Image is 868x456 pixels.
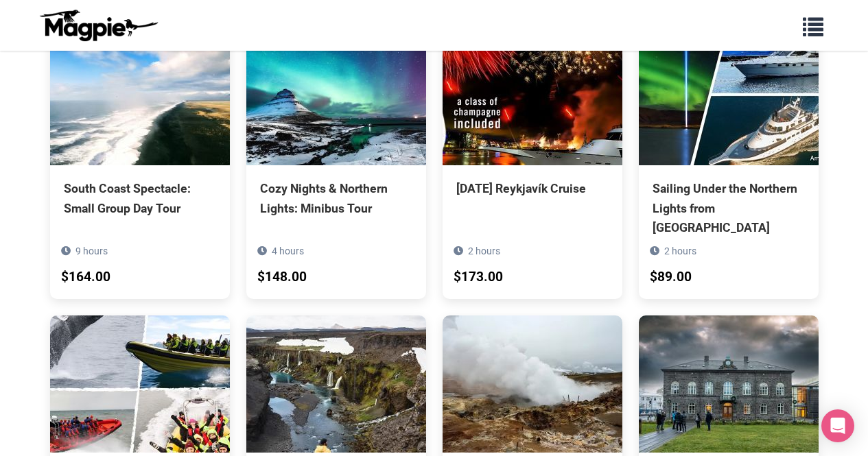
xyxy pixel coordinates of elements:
span: 2 hours [664,245,696,256]
img: Landmannalaugar and the Valley of Tears [246,315,426,453]
div: Open Intercom Messenger [821,409,854,442]
div: South Coast Spectacle: Small Group Day Tour [64,179,216,217]
img: logo-ab69f6fb50320c5b225c76a69d11143b.png [36,9,160,42]
a: South Coast Spectacle: Small Group Day Tour 9 hours $164.00 [50,28,230,279]
a: [DATE] Reykjavík Cruise 2 hours $173.00 [443,28,622,260]
div: $164.00 [61,267,110,288]
img: Cozy Nights & Northern Lights: Minibus Tour [246,28,426,165]
div: Cozy Nights & Northern Lights: Minibus Tour [260,179,412,217]
div: Sailing Under the Northern Lights from [GEOGRAPHIC_DATA] [653,179,805,237]
div: $89.00 [650,267,692,288]
span: 9 hours [75,245,108,256]
img: South Coast Spectacle: Small Group Day Tour [50,28,230,165]
a: Sailing Under the Northern Lights from [GEOGRAPHIC_DATA] 2 hours $89.00 [639,28,819,298]
div: $148.00 [257,267,307,288]
img: Sailing Under the Northern Lights from Reykjavik [639,28,819,165]
img: New Year's Eve Reykjavík Cruise [443,28,622,165]
span: 4 hours [272,245,304,256]
img: Reykjavik Whale Safari: Speedboat Adventure [50,315,230,453]
img: Walk With a Viking - Reykjavik Walking Tour - TTD [639,315,819,453]
div: $173.00 [454,267,503,288]
img: Volcanic Wonders: Reykjanes Tour [443,315,622,453]
a: Cozy Nights & Northern Lights: Minibus Tour 4 hours $148.00 [246,28,426,279]
span: 2 hours [468,245,500,256]
div: [DATE] Reykjavík Cruise [456,179,609,198]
